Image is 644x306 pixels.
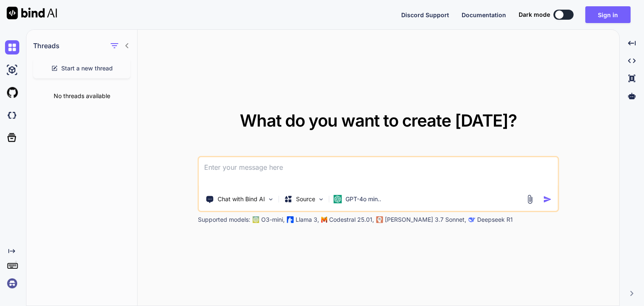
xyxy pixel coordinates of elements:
[26,85,137,107] div: No threads available
[345,195,381,203] p: GPT-4o min..
[5,86,19,100] img: githubLight
[401,10,449,19] button: Discord Support
[477,215,513,224] p: Deepseek R1
[33,41,60,51] h1: Threads
[525,194,535,204] img: attachment
[519,10,550,19] span: Dark mode
[296,215,319,224] p: Llama 3,
[61,64,113,73] span: Start a new thread
[296,195,315,203] p: Source
[218,195,265,203] p: Chat with Bind AI
[5,63,19,77] img: ai-studio
[385,215,466,224] p: [PERSON_NAME] 3.7 Sonnet,
[585,6,631,23] button: Sign in
[5,276,19,290] img: signin
[334,195,342,203] img: GPT-4o mini
[253,216,260,223] img: GPT-4
[322,217,327,223] img: Mistral-AI
[198,215,250,224] p: Supported models:
[401,11,449,18] span: Discord Support
[462,11,506,18] span: Documentation
[5,40,19,54] img: chat
[543,195,552,204] img: icon
[377,216,383,223] img: claude
[7,7,57,19] img: Bind AI
[5,108,19,122] img: darkCloudIdeIcon
[287,216,294,223] img: Llama2
[318,196,325,203] img: Pick Models
[261,215,285,224] p: O3-mini,
[469,216,475,223] img: claude
[267,196,275,203] img: Pick Tools
[462,10,506,19] button: Documentation
[329,215,374,224] p: Codestral 25.01,
[240,110,517,131] span: What do you want to create [DATE]?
